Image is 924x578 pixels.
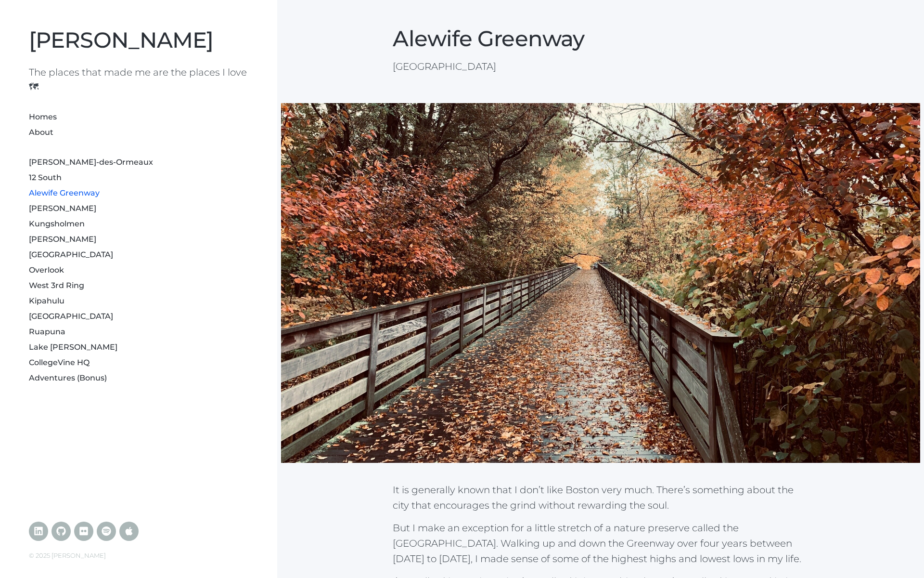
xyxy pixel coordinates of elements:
[29,204,96,213] a: [PERSON_NAME]
[29,327,65,336] a: Ruapuna
[393,59,808,74] p: [GEOGRAPHIC_DATA]
[29,250,113,259] a: [GEOGRAPHIC_DATA]
[29,342,117,352] a: Lake [PERSON_NAME]
[393,26,808,52] h1: Alewife Greenway
[29,158,153,167] a: [PERSON_NAME]-des-Ormeaux
[29,373,107,382] a: Adventures (Bonus)
[29,265,64,275] a: Overlook
[393,520,808,566] p: But I make an exception for a little stretch of a nature preserve called the [GEOGRAPHIC_DATA]. W...
[29,235,96,244] a: [PERSON_NAME]
[29,128,53,137] a: About
[29,281,84,290] a: West 3rd Ring
[29,296,64,305] a: Kipahulu
[29,312,113,321] a: [GEOGRAPHIC_DATA]
[29,65,248,94] h1: The places that made me are the places I love 🗺
[29,358,90,367] a: CollegeVine HQ
[29,552,106,559] span: © 2025 [PERSON_NAME]
[29,26,213,53] a: [PERSON_NAME]
[29,173,62,182] a: 12 South
[29,219,85,228] a: Kungsholmen
[29,112,57,121] a: Homes
[393,482,808,513] p: It is generally known that I don’t like Boston very much. There’s something about the city that e...
[29,188,100,197] a: Alewife Greenway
